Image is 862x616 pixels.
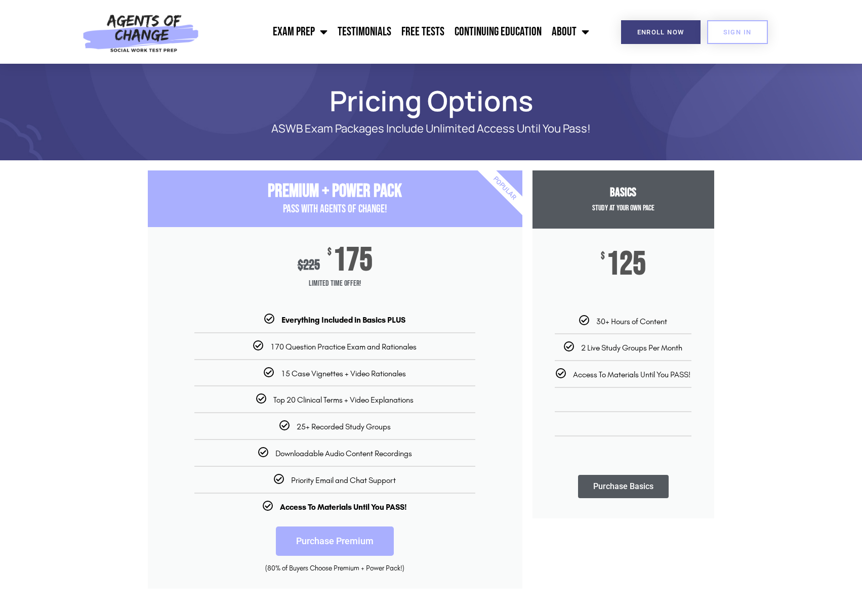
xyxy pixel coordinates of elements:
a: Testimonials [333,19,396,45]
span: Enroll Now [637,29,684,35]
a: Enroll Now [621,20,701,44]
span: Access To Materials Until You PASS! [573,370,690,379]
div: 225 [298,257,320,274]
div: (80% of Buyers Choose Premium + Power Pack!) [163,563,507,574]
span: 170 Question Practice Exam and Rationales [270,342,417,351]
span: 175 [333,247,373,274]
span: 30+ Hours of Content [596,317,667,326]
span: Limited Time Offer! [148,274,522,294]
b: Everything Included in Basics PLUS [281,315,405,325]
a: SIGN IN [707,20,768,44]
a: Continuing Education [449,19,547,45]
span: $ [601,251,605,261]
span: 15 Case Vignettes + Video Rationales [281,369,406,378]
nav: Menu [204,19,594,45]
a: Purchase Basics [578,475,669,498]
p: ASWB Exam Packages Include Unlimited Access Until You Pass! [183,122,679,135]
a: Exam Prep [268,19,333,45]
span: Study at your Own Pace [592,203,654,213]
div: Popular [446,130,563,247]
span: $ [327,247,332,257]
span: SIGN IN [723,29,752,35]
span: $ [298,257,303,274]
a: Purchase Premium [276,526,394,556]
h1: Pricing Options [143,89,720,112]
h3: Premium + Power Pack [148,181,522,202]
span: PASS with AGENTS OF CHANGE! [283,202,387,216]
span: Priority Email and Chat Support [291,475,396,485]
span: Top 20 Clinical Terms + Video Explanations [273,395,414,405]
span: 125 [606,251,646,278]
span: Downloadable Audio Content Recordings [275,449,412,458]
span: 2 Live Study Groups Per Month [581,343,682,353]
h3: Basics [532,186,714,200]
span: 25+ Recorded Study Groups [297,422,391,431]
a: About [547,19,594,45]
b: Access To Materials Until You PASS! [280,502,407,512]
a: Free Tests [396,19,449,45]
